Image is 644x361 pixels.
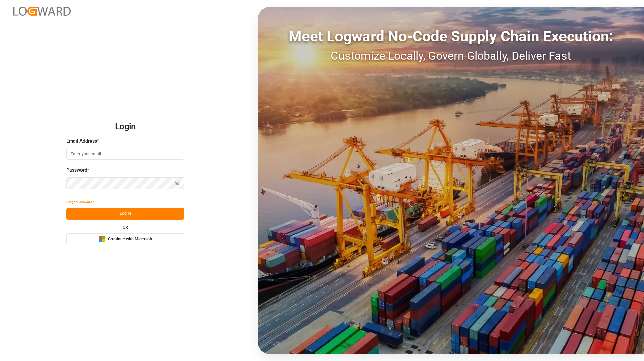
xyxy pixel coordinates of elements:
button: Continue with Microsoft [66,233,184,245]
span: Email Address [66,137,97,145]
span: Password [66,167,87,174]
h2: Login [66,116,184,137]
img: Logward_new_orange.png [13,7,71,16]
input: Enter your email [66,148,184,160]
div: Meet Logward No-Code Supply Chain Execution: [258,25,644,47]
button: Log In [66,208,184,220]
span: Continue with Microsoft [108,236,152,242]
div: Customize Locally, Govern Globally, Deliver Fast [258,47,644,65]
small: OR [123,225,128,229]
button: Forgot Password? [66,196,94,208]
